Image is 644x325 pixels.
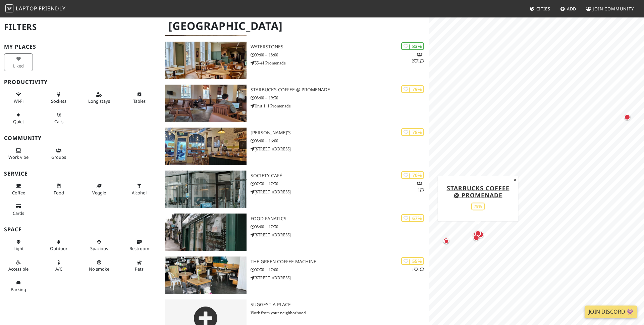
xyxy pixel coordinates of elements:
h3: Starbucks Coffee @ Promenade [251,87,429,93]
div: Map marker [474,229,482,238]
span: Spacious [90,245,108,251]
div: Map marker [442,236,450,245]
span: Stable Wi-Fi [14,98,23,104]
h3: Food Fanatics [251,216,429,222]
span: Quiet [13,119,24,125]
h1: [GEOGRAPHIC_DATA] [163,17,428,35]
button: Sockets [44,89,73,107]
button: Restroom [125,236,154,254]
a: Add [557,3,579,15]
button: Light [4,236,33,254]
button: Work vibe [4,145,33,163]
button: Calls [44,109,73,127]
p: [STREET_ADDRESS] [251,146,429,152]
span: Video/audio calls [54,119,63,125]
span: Add [567,6,577,12]
button: Long stays [85,89,113,107]
p: 1 1 [412,266,424,273]
div: | 83% [401,42,424,50]
a: Cities [527,3,553,15]
span: Laptop [16,5,38,12]
button: Quiet [4,109,33,127]
div: 79% [471,202,485,210]
button: Parking [4,277,33,295]
a: Join Community [583,3,637,15]
button: Spacious [85,236,113,254]
span: Group tables [51,154,66,160]
span: Veggie [92,190,106,196]
div: | 78% [401,128,424,136]
p: 08:00 – 16:00 [251,138,429,144]
p: 33-41 Promenade [251,60,429,66]
a: Food Fanatics | 67% Food Fanatics 08:00 – 17:30 [STREET_ADDRESS] [161,214,429,251]
span: Natural light [13,245,24,251]
a: Madison's | 78% [PERSON_NAME]'s 08:00 – 16:00 [STREET_ADDRESS] [161,128,429,165]
img: Society Café [165,171,247,208]
span: Join Community [593,6,634,12]
button: A/C [44,257,73,275]
button: Cards [4,201,33,219]
span: Food [54,190,64,196]
p: 08:00 – 17:30 [251,224,429,230]
span: Outdoor area [50,245,67,251]
h3: The Green Coffee Machine [251,259,429,265]
div: Map marker [623,113,632,122]
button: Groups [44,145,73,163]
p: Unit 1, 1 Promenade [251,103,429,109]
span: Accessible [8,266,29,272]
button: Pets [125,257,154,275]
span: Air conditioned [55,266,62,272]
p: [STREET_ADDRESS] [251,275,429,281]
div: Map marker [442,237,450,245]
div: | 70% [401,171,424,179]
button: Alcohol [125,180,154,198]
button: Veggie [85,180,113,198]
span: Parking [11,286,26,292]
a: Starbucks Coffee @ Promenade [447,184,509,199]
button: Close popup [512,176,518,183]
button: Wi-Fi [4,89,33,107]
a: Starbucks Coffee @ Promenade | 79% Starbucks Coffee @ Promenade 08:00 – 19:30 Unit 1, 1 Promenade [161,85,429,122]
img: LaptopFriendly [5,4,13,12]
span: People working [8,154,29,160]
p: 07:30 – 17:30 [251,181,429,187]
p: 1 1 [417,180,424,193]
a: LaptopFriendly LaptopFriendly [5,3,66,15]
h2: Filters [4,17,157,37]
div: Map marker [472,233,481,242]
span: Cities [536,6,550,12]
p: Work from your neighborhood [251,310,429,316]
a: Waterstones | 83% 121 Waterstones 09:00 – 18:00 33-41 Promenade [161,42,429,79]
h3: Productivity [4,79,157,85]
button: Accessible [4,257,33,275]
img: Food Fanatics [165,214,247,251]
span: Pet friendly [135,266,144,272]
button: Coffee [4,180,33,198]
span: Coffee [12,190,25,196]
span: Friendly [39,5,65,12]
button: Tables [125,89,154,107]
a: Society Café | 70% 11 Society Café 07:30 – 17:30 [STREET_ADDRESS] [161,171,429,208]
button: No smoke [85,257,113,275]
div: | 67% [401,214,424,222]
p: [STREET_ADDRESS] [251,189,429,195]
p: 08:00 – 19:30 [251,95,429,101]
span: Work-friendly tables [133,98,146,104]
p: [STREET_ADDRESS] [251,232,429,238]
h3: Waterstones [251,44,429,50]
p: 09:00 – 18:00 [251,52,429,58]
h3: Service [4,171,157,177]
img: The Green Coffee Machine [165,257,247,294]
p: 1 2 1 [412,51,424,64]
div: | 55% [401,257,424,265]
h3: My Places [4,44,157,50]
h3: Society Café [251,173,429,179]
h3: [PERSON_NAME]'s [251,130,429,136]
div: Map marker [472,231,481,240]
button: Outdoor [44,236,73,254]
span: Alcohol [132,190,147,196]
p: 07:30 – 17:00 [251,267,429,273]
img: Starbucks Coffee @ Promenade [165,85,247,122]
span: Restroom [129,245,149,251]
h3: Space [4,226,157,233]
